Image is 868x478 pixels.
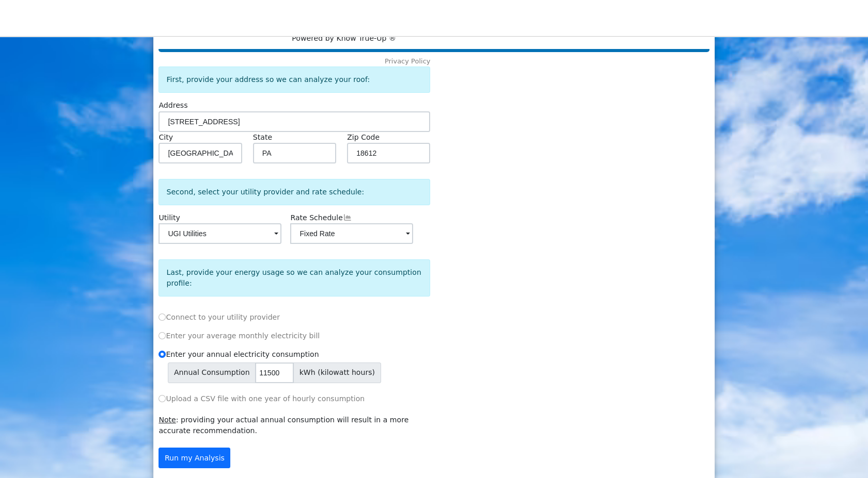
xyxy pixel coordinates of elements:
[159,132,173,143] label: City
[159,351,166,358] input: Enter your annual electricity consumption
[159,331,320,341] label: Enter your average monthly electricity bill
[159,223,281,244] input: Select a Utility
[159,212,180,223] label: Utility
[385,57,431,65] a: Privacy Policy
[159,179,430,205] div: Second, select your utility provider and rate schedule:
[290,213,342,222] span: Alias: None
[290,223,413,244] input: Select a Rate Schedule
[159,100,187,111] label: Address
[293,362,381,383] span: kWh (kilowatt hours)
[157,415,432,436] div: : providing your actual annual consumption will result in a more accurate recommendation.
[159,259,430,296] div: Last, provide your energy usage so we can analyze your consumption profile:
[159,67,430,93] div: First, provide your address so we can analyze your roof:
[159,312,280,323] label: Connect to your utility provider
[159,448,230,468] button: Run my Analysis
[159,332,166,339] input: Enter your average monthly electricity bill
[159,349,319,360] label: Enter your annual electricity consumption
[159,393,365,404] label: Upload a CSV file with one year of hourly consumption
[159,416,176,424] u: Note
[347,132,380,143] label: Zip Code
[253,132,272,143] label: State
[159,314,166,321] input: Connect to your utility provider
[168,362,256,383] span: Annual Consumption
[159,395,166,402] input: Upload a CSV file with one year of hourly consumption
